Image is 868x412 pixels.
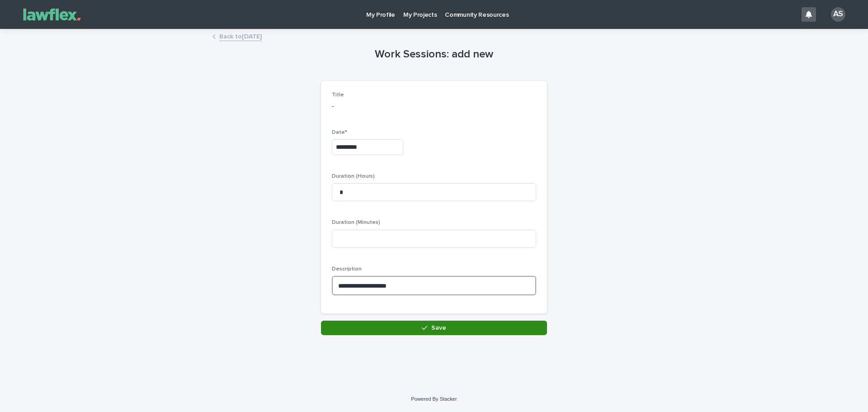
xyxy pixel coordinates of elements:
h1: Work Sessions: add new [321,48,547,61]
img: Gnvw4qrBSHOAfo8VMhG6 [18,5,86,24]
span: Description [332,266,362,272]
a: Back to[DATE] [219,31,262,41]
span: Duration (Hours) [332,174,375,179]
a: Powered By Stacker [411,396,457,402]
span: Save [431,325,446,331]
p: - [332,102,536,111]
div: AS [831,7,845,22]
button: Save [321,321,547,335]
span: Duration (Minutes) [332,220,380,225]
span: Title [332,92,344,98]
span: Date [332,130,347,135]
